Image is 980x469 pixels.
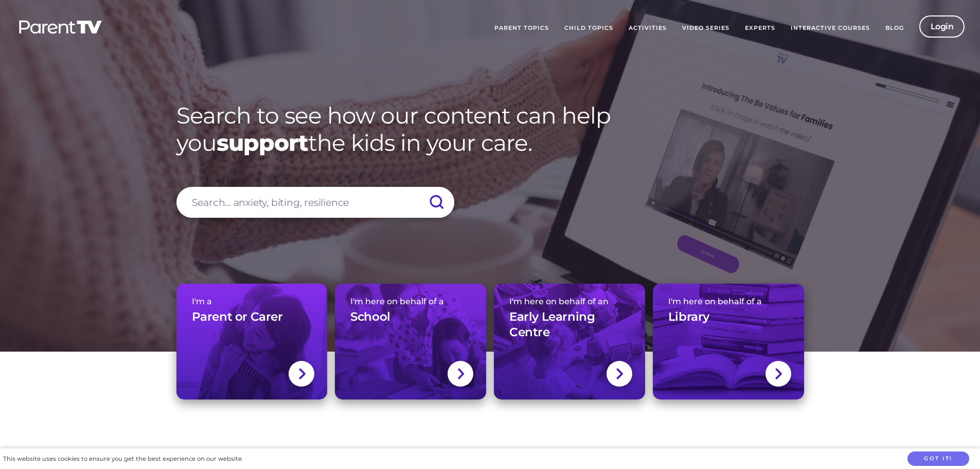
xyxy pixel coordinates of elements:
a: I'm aParent or Carer [176,284,328,399]
a: I'm here on behalf of aLibrary [653,284,804,399]
a: Experts [737,15,783,41]
a: Parent Topics [487,15,557,41]
img: svg+xml;base64,PHN2ZyBlbmFibGUtYmFja2dyb3VuZD0ibmV3IDAgMCAxNC44IDI1LjciIHZpZXdCb3g9IjAgMCAxNC44ID... [457,367,465,380]
a: Child Topics [557,15,621,41]
span: I'm here on behalf of an [509,297,630,306]
a: Blog [878,15,912,41]
strong: support [217,129,308,157]
div: This website uses cookies to ensure you get the best experience on our website. [3,454,243,464]
img: svg+xml;base64,PHN2ZyBlbmFibGUtYmFja2dyb3VuZD0ibmV3IDAgMCAxNC44IDI1LjciIHZpZXdCb3g9IjAgMCAxNC44ID... [298,367,306,380]
span: I'm here on behalf of a [350,297,471,306]
a: I'm here on behalf of anEarly Learning Centre [494,284,645,399]
a: Activities [621,15,674,41]
img: svg+xml;base64,PHN2ZyBlbmFibGUtYmFja2dyb3VuZD0ibmV3IDAgMCAxNC44IDI1LjciIHZpZXdCb3g9IjAgMCAxNC44ID... [774,367,782,380]
h3: School [350,309,390,325]
h3: Library [668,309,709,325]
h3: Parent or Carer [192,309,283,325]
h1: Search to see how our content can help you the kids in your care. [176,102,804,157]
span: I'm a [192,297,312,306]
input: Search... anxiety, biting, resilience [176,187,454,218]
h3: Early Learning Centre [509,309,630,340]
a: Video Series [674,15,737,41]
img: parenttv-logo-white.4c85aaf.svg [18,20,103,34]
img: svg+xml;base64,PHN2ZyBlbmFibGUtYmFja2dyb3VuZD0ibmV3IDAgMCAxNC44IDI1LjciIHZpZXdCb3g9IjAgMCAxNC44ID... [615,367,623,380]
a: Interactive Courses [783,15,878,41]
a: I'm here on behalf of aSchool [335,284,486,399]
a: Login [919,15,965,38]
button: Got it! [907,451,969,466]
input: Submit [418,187,454,218]
span: I'm here on behalf of a [668,297,789,306]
